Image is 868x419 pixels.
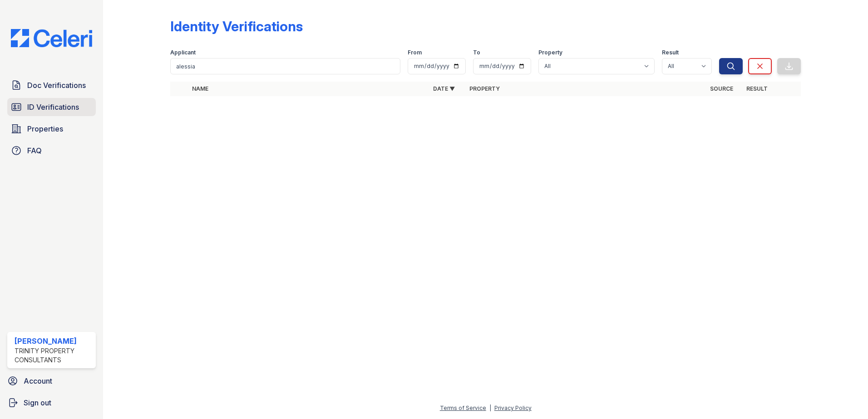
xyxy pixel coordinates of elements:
a: Doc Verifications [7,76,96,94]
span: Account [24,375,52,386]
span: Doc Verifications [27,80,86,91]
a: Privacy Policy [494,404,532,411]
a: Sign out [4,394,99,412]
label: To [473,49,480,56]
a: Properties [7,120,96,138]
a: Terms of Service [440,404,486,411]
a: Account [4,372,99,390]
div: Identity Verifications [170,18,303,34]
div: | [489,404,491,411]
span: Properties [27,123,63,134]
label: From [408,49,422,56]
img: CE_Logo_Blue-a8612792a0a2168367f1c8372b55b34899dd931a85d93a1a3d3e32e68fde9ad4.png [4,29,99,47]
label: Applicant [170,49,196,56]
label: Property [538,49,562,56]
a: Property [469,85,500,92]
span: FAQ [27,145,42,156]
a: ID Verifications [7,98,96,116]
span: ID Verifications [27,102,79,112]
div: [PERSON_NAME] [15,336,92,346]
a: Name [192,85,208,92]
label: Result [662,49,679,56]
input: Search by name or phone number [170,58,400,74]
span: Sign out [24,397,51,408]
a: Date ▼ [433,85,455,92]
a: FAQ [7,141,96,160]
div: Trinity Property Consultants [15,346,92,365]
a: Result [746,85,768,92]
a: Source [710,85,733,92]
